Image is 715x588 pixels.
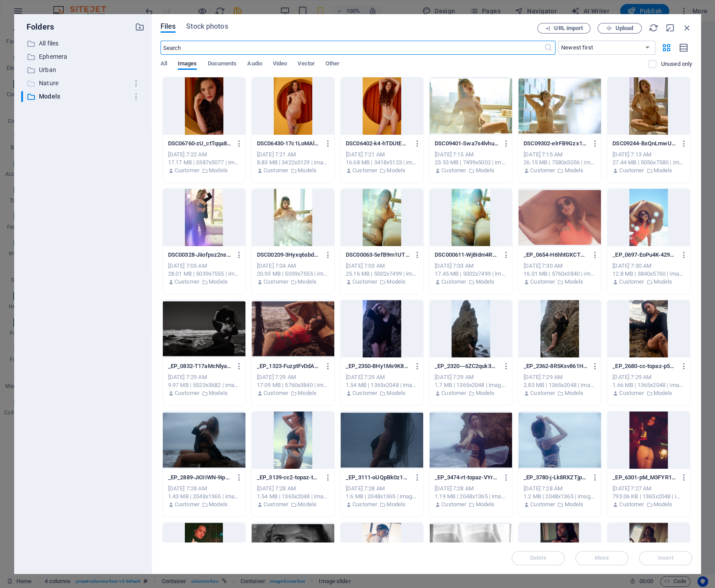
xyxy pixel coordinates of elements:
[612,474,677,482] p: _EP_6301-pM_M3FYR1Tbm3h1cN4L5Aw.jpg
[39,38,128,49] p: All files
[435,373,507,381] div: [DATE] 7:29 AM
[665,23,675,33] i: Minimize
[257,270,329,278] div: 20.93 MB | 5039x7555 | image/jpeg
[524,373,596,381] div: [DATE] 7:29 AM
[298,501,317,508] p: Models
[475,278,494,286] p: Models
[257,140,321,148] p: DSC06430-17c1LoMAlr92ZyYaqqVYwQ.jpg
[612,270,684,278] div: 12.8 MB | 3840x5760 | image/jpeg
[257,151,329,159] div: [DATE] 7:21 AM
[161,58,167,71] span: All
[619,278,644,286] p: Customer
[649,23,658,33] i: Reload
[257,262,329,270] div: [DATE] 7:04 AM
[653,389,672,397] p: Models
[21,21,54,33] p: Folders
[661,60,692,68] p: Displays only files that are not in use on the website. Files added during this session can still...
[612,140,677,148] p: DSC09244-BxQnLmwUxarJSAAlgh6XBg.jpg
[524,485,596,493] div: [DATE] 7:28 AM
[247,58,262,71] span: Audio
[386,389,405,397] p: Models
[298,58,315,71] span: Vector
[564,167,583,175] p: Models
[612,251,677,259] p: _EP_0697-EoPu4K-429O2UEnj-bbUfA.jpg
[435,140,499,148] p: DSC09401-Swa7s4lvhuIghIkAyTF42w.jpg
[612,159,684,167] div: 27.44 MB | 5056x7580 | image/jpeg
[475,167,494,175] p: Models
[435,474,499,482] p: _EP_3474-rt-topaz-VYru7ZluwUm0Igoq6fUJWQ.jpeg
[441,167,466,175] p: Customer
[524,159,596,167] div: 26.15 MB | 7580x5056 | image/jpeg
[435,159,507,167] div: 23.53 MB | 7499x5002 | image/jpeg
[564,389,583,397] p: Models
[352,278,377,286] p: Customer
[207,58,237,71] span: Documents
[21,91,23,102] div: ​
[209,278,228,286] p: Models
[168,381,240,389] div: 9.97 MB | 5523x3682 | image/jpeg
[612,362,677,370] p: _EP_2680-cc-topaz-p5ycwl8ZsSS5c3gzH9IgZQ.jpeg
[619,501,644,508] p: Customer
[386,278,405,286] p: Models
[175,501,199,508] p: Customer
[21,64,145,76] div: Urban
[168,474,232,482] p: _EP_2889-JiOIIWN-9ipZsSBFWlbp0A.jpg
[257,362,321,370] p: _EP_1323-FuzptFvDdAVMewlNMpp3iw.jpg
[257,493,329,501] div: 1.54 MB | 1365x2048 | image/jpeg
[346,140,410,148] p: DSC06402-k4-hTDUtEU6bbvvdgcldfg.jpg
[273,58,287,71] span: Video
[435,262,507,270] div: [DATE] 7:03 AM
[168,493,240,501] div: 1.43 MB | 2048x1365 | image/jpeg
[537,23,590,34] button: URL import
[564,501,583,508] p: Models
[612,151,684,159] div: [DATE] 7:13 AM
[39,65,128,75] p: Urban
[564,278,583,286] p: Models
[21,78,145,89] div: Nature
[612,381,684,389] div: 1.66 MB | 1365x2048 | image/jpeg
[435,493,507,501] div: 1.19 MB | 2048x1365 | image/jpeg
[178,58,197,71] span: Images
[186,21,228,32] span: Stock photos
[346,262,418,270] div: [DATE] 7:03 AM
[346,373,418,381] div: [DATE] 7:29 AM
[175,278,199,286] p: Customer
[352,167,377,175] p: Customer
[524,251,588,259] p: _EP_0654-H6hhtGKCTWMYLmQ9lWRqGw.jpg
[346,251,410,259] p: DSC00063-5efB9m1UTftT_ihFUiq6ig.jpg
[524,262,596,270] div: [DATE] 7:30 AM
[612,373,684,381] div: [DATE] 7:29 AM
[21,51,145,62] div: Ephemera
[257,474,321,482] p: _EP_3139-cc2-topaz-tmYNweB1wTeyS-bqmaI7hA.jpeg
[530,167,555,175] p: Customer
[257,381,329,389] div: 17.09 MB | 5760x3840 | image/jpeg
[530,278,555,286] p: Customer
[257,373,329,381] div: [DATE] 7:29 AM
[175,167,199,175] p: Customer
[168,362,232,370] p: _EP_0832-T17aMcNlya_V5q9PQacXcg.jpg
[257,485,329,493] div: [DATE] 7:28 AM
[346,493,418,501] div: 1.6 MB | 2048x1365 | image/jpeg
[554,26,583,31] span: URL import
[39,52,128,62] p: Ephemera
[257,159,329,167] div: 8.83 MB | 3422x5129 | image/jpeg
[135,22,145,32] i: Create new folder
[168,262,240,270] div: [DATE] 7:05 AM
[168,151,240,159] div: [DATE] 7:22 AM
[257,251,321,259] p: DSC00209-3Hyxq6sbddLa6VZTtRn26A.jpg
[524,140,588,148] p: DSC09302-elrFB9Gzx15jqun28RaFHg.jpg
[346,151,418,159] div: [DATE] 7:21 AM
[264,278,288,286] p: Customer
[175,389,199,397] p: Customer
[530,501,555,508] p: Customer
[161,41,544,55] input: Search
[441,278,466,286] p: Customer
[298,389,317,397] p: Models
[39,91,128,102] p: Models
[168,251,232,259] p: DSC00328-Jiiofpsz2nsIshPoDdKMOQ.jpg
[524,362,588,370] p: _EP_2362-8R5Ksv861Hm617q9xwZe8A.jpg
[524,151,596,159] div: [DATE] 7:15 AM
[435,270,507,278] div: 17.45 MB | 5002x7499 | image/jpeg
[653,278,672,286] p: Models
[346,381,418,389] div: 1.54 MB | 1365x2048 | image/jpeg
